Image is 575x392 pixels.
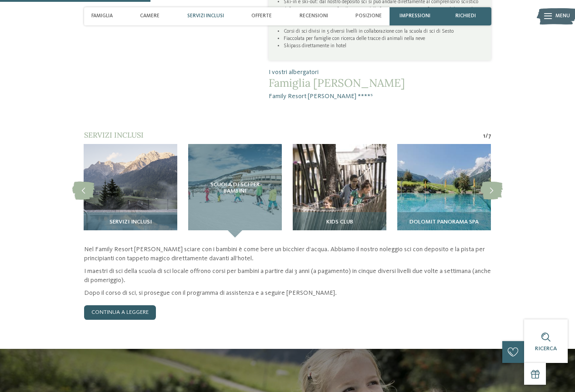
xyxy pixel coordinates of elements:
[187,13,224,19] span: Servizi inclusi
[84,130,144,139] span: Servizi inclusi
[410,219,479,225] span: Dolomit Panorama SPA
[91,13,113,19] span: Famiglia
[269,68,491,77] span: I vostri albergatori
[269,77,491,90] span: Famiglia [PERSON_NAME]
[355,13,382,19] span: Posizione
[300,13,328,19] span: Recensioni
[293,144,386,238] img: Il nostro family hotel a Sesto, il vostro rifugio sulle Dolomiti.
[203,182,267,194] span: Scuola di sci per bambini
[284,28,480,35] li: Corsi di sci divisi in 5 diversi livelli in collaborazione con la scuola di sci di Sesto
[397,144,491,238] img: Il nostro family hotel a Sesto, il vostro rifugio sulle Dolomiti.
[488,132,491,140] span: 7
[485,132,488,140] span: /
[110,219,152,225] span: Servizi inclusi
[483,132,485,140] span: 1
[400,13,430,19] span: Impressioni
[326,219,353,225] span: Kids Club
[84,245,491,263] p: Nel Family Resort [PERSON_NAME] sciare con i bambini è come bere un bicchier d’acqua. Abbiamo il ...
[84,267,491,285] p: I maestri di sci della scuola di sci locale offrono corsi per bambini a partire dai 3 anni (a pag...
[284,42,480,50] li: Skipass direttamente in hotel
[140,13,160,19] span: Camere
[284,35,480,42] li: Fiaccolata per famiglie con ricerca delle tracce di animali nella neve
[84,144,177,238] img: Il nostro family hotel a Sesto, il vostro rifugio sulle Dolomiti.
[84,288,491,298] p: Dopo il corso di sci, si prosegue con il programma di assistenza e a seguire [PERSON_NAME].
[535,346,557,352] span: Ricerca
[84,305,156,320] a: continua a leggere
[269,92,491,101] span: Family Resort [PERSON_NAME] ****ˢ
[455,13,476,19] span: richiedi
[251,13,272,19] span: Offerte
